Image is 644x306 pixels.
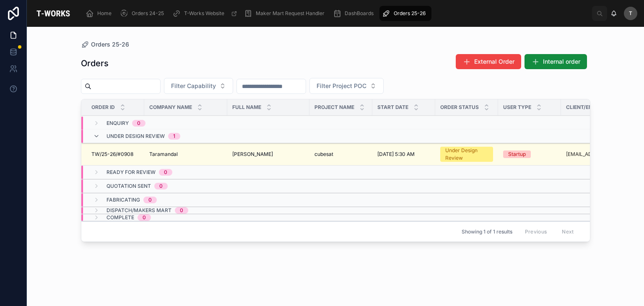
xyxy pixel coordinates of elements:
[171,82,216,90] span: Filter Capability
[503,150,556,158] a: Startup
[148,197,152,203] div: 0
[629,10,632,17] span: T
[149,151,222,158] a: Taramandal
[232,104,261,111] span: Full Name
[232,151,273,158] span: [PERSON_NAME]
[34,7,73,20] img: App logo
[330,6,379,21] a: DashBoards
[377,151,430,158] a: [DATE] 5:30 AM
[149,104,192,111] span: Company Name
[143,214,146,221] div: 0
[241,6,330,21] a: Maker Mart Request Handler
[503,104,531,111] span: User Type
[117,6,170,21] a: Orders 24-25
[314,151,333,158] span: cubesat
[566,104,629,111] span: Client/Employee Email
[80,4,592,23] div: scrollable content
[180,207,183,214] div: 0
[377,104,408,111] span: Start Date
[97,10,112,17] span: Home
[377,151,415,158] span: [DATE] 5:30 AM
[474,57,514,66] span: External Order
[106,183,151,189] span: Quotation Sent
[83,6,117,21] a: Home
[170,6,241,21] a: T-Works Website
[91,104,115,111] span: Order ID
[317,82,366,90] span: Filter Project POC
[525,54,587,69] button: Internal order
[379,6,431,21] a: Orders 25-26
[309,78,384,94] button: Select Button
[445,147,488,162] div: Under Design Review
[394,10,426,17] span: Orders 25-26
[81,57,109,69] h1: Orders
[106,197,140,203] span: Fabricating
[314,104,354,111] span: Project Name
[508,150,526,158] div: Startup
[164,78,233,94] button: Select Button
[232,151,304,158] a: [PERSON_NAME]
[149,151,178,158] span: Taramandal
[106,169,156,176] span: Ready for Review
[106,120,129,127] span: Enquiry
[566,151,640,158] a: [EMAIL_ADDRESS][DOMAIN_NAME]
[81,40,129,49] a: Orders 25-26
[91,151,139,158] a: TW/25-26/#0908
[91,40,129,49] span: Orders 25-26
[137,120,140,127] div: 0
[159,183,163,189] div: 0
[184,10,224,17] span: T-Works Website
[173,133,175,140] div: 1
[314,151,367,158] a: cubesat
[106,207,171,214] span: Dispatch/Makers Mart
[440,104,479,111] span: Order Status
[256,10,325,17] span: Maker Mart Request Handler
[456,54,521,69] button: External Order
[462,228,512,235] span: Showing 1 of 1 results
[164,169,167,176] div: 0
[345,10,374,17] span: DashBoards
[440,147,493,162] a: Under Design Review
[543,57,580,66] span: Internal order
[132,10,164,17] span: Orders 24-25
[106,214,134,221] span: Complete
[91,151,133,158] span: TW/25-26/#0908
[106,133,165,140] span: Under Design Review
